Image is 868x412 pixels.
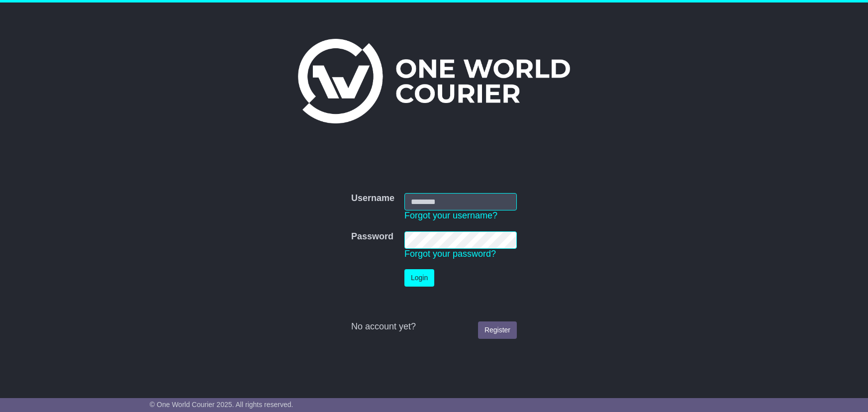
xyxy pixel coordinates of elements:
[478,321,517,339] a: Register
[404,210,497,220] a: Forgot your username?
[351,321,517,332] div: No account yet?
[404,269,434,287] button: Login
[351,231,393,242] label: Password
[404,249,496,259] a: Forgot your password?
[298,39,570,123] img: One World
[150,401,293,409] span: © One World Courier 2025. All rights reserved.
[351,193,394,204] label: Username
